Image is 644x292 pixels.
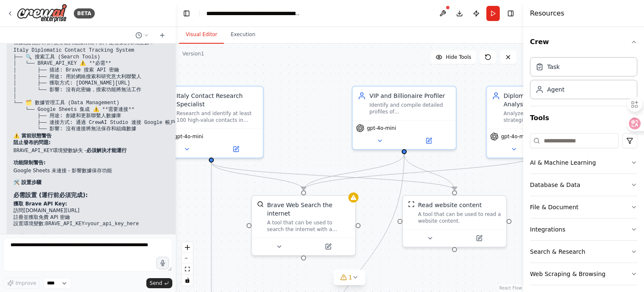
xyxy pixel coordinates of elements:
button: 1 [333,270,366,285]
g: Edge from 24fab1b9-4aea-4525-8db3-af6085a2df17 to 6138e197-0cc1-4b60-9cc7-03eceafe75ad [400,154,459,190]
div: Crew [530,54,637,106]
div: A tool that can be used to read a website content. [418,211,501,224]
div: Brave Web Search the internet [267,201,350,218]
span: gpt-4o-mini [367,125,396,132]
button: Open in side panel [212,144,260,154]
span: Send [150,280,162,287]
span: Hide Tools [446,54,471,61]
button: zoom out [182,253,193,264]
button: fit view [182,264,193,275]
button: Send [146,278,172,288]
div: Identify and compile detailed profiles of [DEMOGRAPHIC_DATA]-heritage billionaires, VIPs, and inf... [369,102,451,115]
button: toggle interactivity [182,275,193,286]
a: React Flow attribution [499,286,522,290]
span: gpt-4o-mini [174,133,203,140]
strong: 阻止發布的問題: [13,139,51,145]
span: Improve [16,280,36,287]
button: Tools [530,106,637,130]
button: Crew [530,30,637,54]
span: 1 [348,273,352,281]
button: Click to speak your automation idea [156,257,169,269]
strong: 🛠️ 設置步驟 [13,179,42,185]
nav: breadcrumb [206,9,301,18]
div: Diplomatic Strategy Analyst [504,92,585,108]
code: BRAVE_API_KEY [13,148,53,154]
img: ScrapeWebsiteTool [408,201,415,208]
button: Hide left sidebar [181,8,192,19]
button: Start a new chat [156,30,169,40]
strong: 必須解決才能運行 [86,147,127,153]
div: A tool that can be used to search the internet with a search_query. [267,219,350,233]
strong: 必需設置 (運行前必須完成): [13,192,88,198]
a: [DOMAIN_NAME][URL] [23,208,79,213]
div: Read website content [418,201,482,209]
div: React Flow controls [182,242,193,286]
img: Logo [17,4,67,23]
div: Diplomatic Strategy AnalystAnalyze the 55 diplomatic strategies and match them with identified co... [486,86,591,158]
div: Research and identify at least 100 high-value contacts in [GEOGRAPHIC_DATA] including association... [177,110,258,124]
div: Version 1 [182,50,204,57]
li: Google Sheets 未連接 - 影響數據保存功能 [13,168,175,174]
h4: Resources [530,8,564,18]
button: Integrations [530,218,637,240]
div: Tools [530,130,637,292]
div: BraveSearchToolBrave Web Search the internetA tool that can be used to search the internet with a... [251,195,356,256]
div: Italy Contact Research Specialist [177,92,258,108]
li: 設置環境變數: [13,221,175,228]
button: Database & Data [530,174,637,196]
g: Edge from a7da82b7-9a90-42b6-8deb-6e19dab9e16e to 19cf6e23-cc18-420a-a3c1-f8aeb1990bec [207,162,308,190]
li: 訪問 [13,208,175,214]
button: Visual Editor [179,26,224,44]
code: Italy Diplomatic Contact Tracking System ├── 🔍 搜索工具 (Search Tools) │ └── BRAVE_API_KEY ⚠️ **必需** ... [13,47,175,132]
div: Task [547,63,560,71]
button: Hide right sidebar [505,8,517,19]
div: Italy Contact Research SpecialistResearch and identify at least 100 high-value contacts in [GEOGR... [159,86,264,158]
strong: 獲取 Brave API Key: [13,201,67,207]
button: AI & Machine Learning [530,152,637,174]
div: VIP and Billionaire Profiler [369,92,451,100]
li: 註冊並獲取免費 API 密鑰 [13,214,175,221]
g: Edge from 4fd749eb-0b80-41ea-9e32-5d027247efe4 to 19cf6e23-cc18-420a-a3c1-f8aeb1990bec [299,154,543,190]
strong: ⚠️ 當前狀態警告 [13,133,52,139]
div: Analyze the 55 diplomatic strategies and match them with identified contacts and opportunities in... [504,110,585,124]
button: File & Document [530,196,637,218]
li: 環境變數缺失 - [13,147,175,155]
span: gpt-4o-mini [501,133,530,140]
div: VIP and Billionaire ProfilerIdentify and compile detailed profiles of [DEMOGRAPHIC_DATA]-heritage... [352,86,457,150]
div: ScrapeWebsiteToolRead website contentA tool that can be used to read a website content. [402,195,507,247]
button: Switch to previous chat [132,30,152,40]
code: BRAVE_API_KEY=your_api_key_here [45,221,139,227]
button: Improve [3,278,40,289]
button: Execution [224,26,262,44]
div: Agent [547,85,564,94]
img: BraveSearchTool [257,201,264,208]
button: Open in side panel [405,136,452,146]
div: BETA [74,8,95,18]
button: zoom in [182,242,193,253]
strong: 推薦設置 (完整功能): [13,234,70,240]
button: Web Scraping & Browsing [530,263,637,285]
button: Hide Tools [431,50,476,64]
g: Edge from 24fab1b9-4aea-4525-8db3-af6085a2df17 to 19cf6e23-cc18-420a-a3c1-f8aeb1990bec [299,154,408,190]
button: Open in side panel [304,242,352,252]
strong: 功能限制警告: [13,160,46,166]
button: Open in side panel [455,233,503,243]
button: Search & Research [530,241,637,263]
